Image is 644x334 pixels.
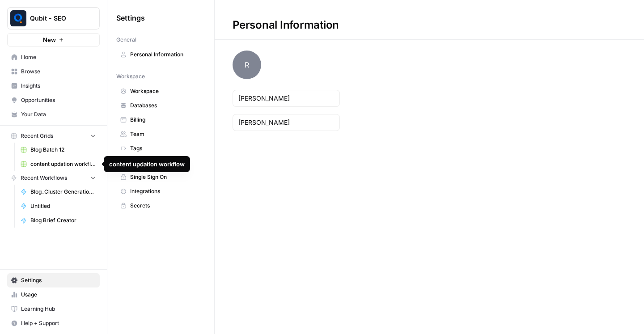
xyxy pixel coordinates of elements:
span: New [43,35,56,44]
span: R [233,51,261,79]
a: Billing [116,113,205,127]
span: Untitled [30,202,96,210]
span: Blog Batch 12 [30,146,96,154]
a: Databases [116,98,205,113]
a: content updation workflow [17,157,100,171]
span: Insights [21,82,96,90]
span: Secrets [130,202,201,210]
button: Recent Workflows [7,171,100,185]
a: Blog Batch 12 [17,143,100,157]
span: Billing [130,116,201,124]
a: Single Sign On [116,170,205,184]
button: Recent Grids [7,129,100,143]
span: content updation workflow [30,160,96,168]
span: Your Data [21,110,96,118]
span: Workspace [130,87,201,95]
button: New [7,33,100,47]
a: Home [7,50,100,64]
span: Workspace [116,72,145,80]
span: Home [21,53,96,61]
span: Integrations [130,187,201,195]
a: Learning Hub [7,302,100,316]
span: General [116,36,136,44]
span: Databases [130,101,201,110]
span: Help + Support [21,319,96,327]
span: Settings [21,276,96,284]
a: Blog_Cluster Generation V3a1 with WP Integration [Live site] [17,185,100,199]
a: Personal Information [116,47,205,62]
span: Settings [116,13,145,23]
a: Integrations [116,184,205,199]
span: Browse [21,68,96,76]
span: Learning Hub [21,305,96,313]
span: Recent Workflows [21,174,67,182]
span: Qubit - SEO [30,14,84,23]
a: Settings [7,273,100,287]
a: Opportunities [7,93,100,107]
a: Insights [7,79,100,93]
a: API Providers [116,156,205,170]
a: Your Data [7,107,100,122]
img: Qubit - SEO Logo [10,10,26,26]
a: Untitled [17,199,100,213]
span: Single Sign On [130,173,201,181]
a: Team [116,127,205,141]
span: Recent Grids [21,132,53,140]
span: API Providers [130,159,201,167]
a: Blog Brief Creator [17,213,100,228]
span: Blog_Cluster Generation V3a1 with WP Integration [Live site] [30,188,96,196]
a: Workspace [116,84,205,98]
span: Blog Brief Creator [30,216,96,224]
a: Secrets [116,199,205,213]
span: Team [130,130,201,138]
span: Tags [130,144,201,152]
span: Usage [21,291,96,299]
a: Tags [116,141,205,156]
div: Personal Information [215,18,357,32]
a: Browse [7,64,100,79]
a: Usage [7,287,100,302]
span: Opportunities [21,96,96,104]
span: Personal Information [130,51,201,59]
button: Help + Support [7,316,100,330]
button: Workspace: Qubit - SEO [7,7,100,30]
